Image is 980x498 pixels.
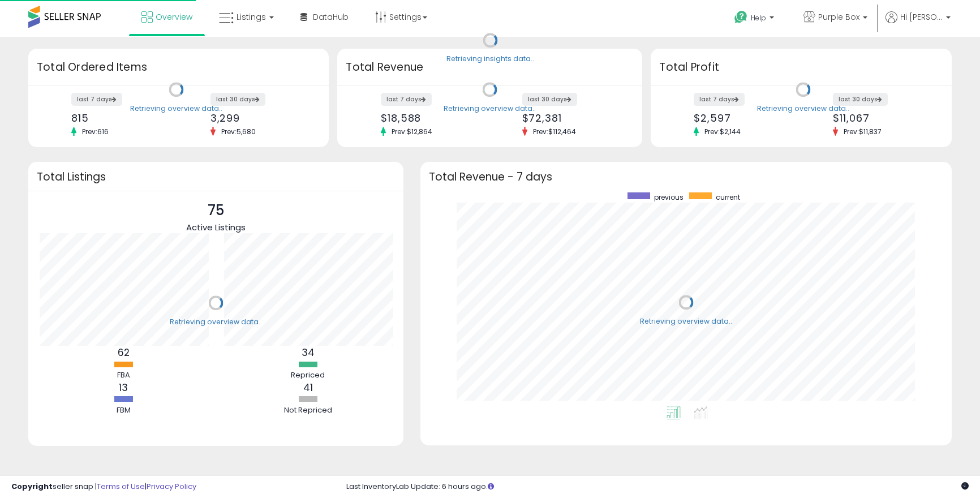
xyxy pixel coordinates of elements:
span: Listings [237,11,266,23]
a: Privacy Policy [147,481,196,492]
div: Retrieving overview data.. [757,104,849,114]
div: Retrieving overview data.. [130,104,222,114]
a: Help [725,2,785,37]
a: Terms of Use [97,481,145,492]
div: Retrieving overview data.. [640,316,732,327]
span: Hi [PERSON_NAME] [900,11,943,23]
div: Retrieving overview data.. [170,317,262,327]
span: Help [751,13,766,23]
div: Last InventoryLab Update: 6 hours ago. [346,482,969,492]
strong: Copyright [11,481,53,492]
div: Retrieving overview data.. [444,104,536,114]
a: Hi [PERSON_NAME] [886,11,951,37]
span: DataHub [313,11,349,23]
span: Purple Box [818,11,859,23]
div: seller snap | | [11,482,196,492]
i: Get Help [734,10,748,24]
i: Click here to read more about un-synced listings. [488,483,494,490]
span: Overview [156,11,192,23]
